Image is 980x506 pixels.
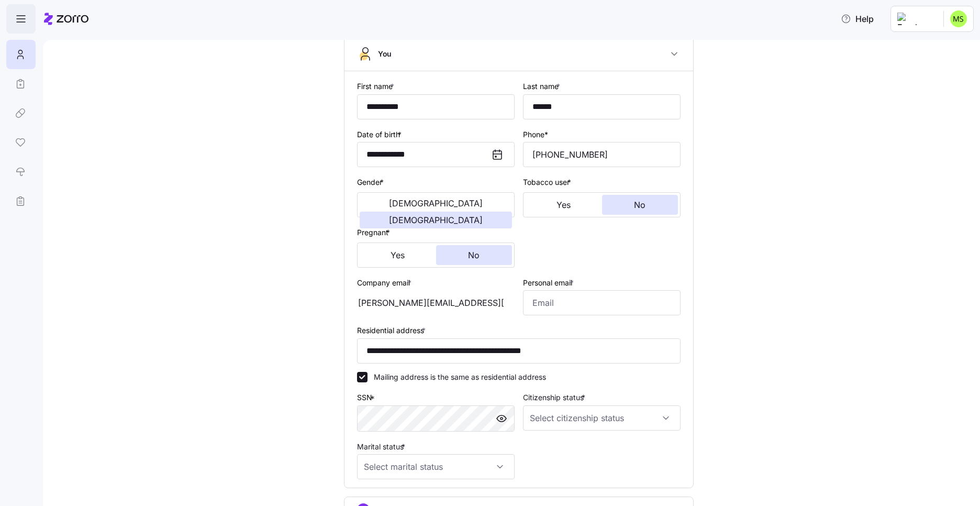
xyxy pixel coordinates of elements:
[389,216,483,224] span: [DEMOGRAPHIC_DATA]
[897,13,935,25] img: Employer logo
[523,129,548,140] label: Phone*
[357,277,414,289] label: Company email
[523,142,681,167] input: Phone
[367,372,546,382] label: Mailing address is the same as residential address
[523,277,576,289] label: Personal email
[523,81,562,92] label: Last name
[841,13,874,25] span: Help
[391,251,405,259] span: Yes
[357,392,377,403] label: SSN
[950,10,967,27] img: 3ebc19264a377b09e80bb5a5ea596a43
[357,81,396,92] label: First name
[556,201,571,209] span: Yes
[357,325,428,336] label: Residential address
[344,37,693,71] button: You
[357,177,386,188] label: Gender
[634,201,645,209] span: No
[523,177,573,188] label: Tobacco user
[378,49,392,59] span: You
[357,129,404,140] label: Date of birth
[357,227,392,238] label: Pregnant
[344,71,693,488] div: You
[523,405,681,431] input: Select citizenship status
[523,392,587,403] label: Citizenship status
[523,290,681,315] input: Email
[468,251,480,259] span: No
[357,454,515,479] input: Select marital status
[832,8,882,29] button: Help
[357,441,407,453] label: Marital status
[389,199,483,207] span: [DEMOGRAPHIC_DATA]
